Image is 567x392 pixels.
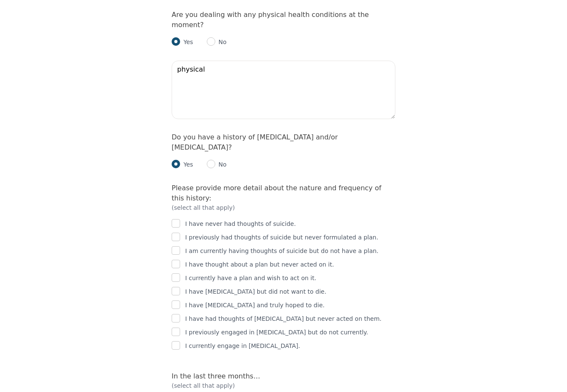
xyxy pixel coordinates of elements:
[215,160,227,169] p: No
[185,232,378,242] p: I previously had thoughts of suicide but never formulated a plan.
[180,38,193,46] p: Yes
[172,11,369,29] label: Are you dealing with any physical health conditions at the moment?
[172,381,395,390] p: (select all that apply)
[172,133,338,151] label: Do you have a history of [MEDICAL_DATA] and/or [MEDICAL_DATA]?
[185,327,368,337] p: I previously engaged in [MEDICAL_DATA] but do not currently.
[185,259,334,270] p: I have thought about a plan but never acted on it.
[185,341,300,351] p: I currently engage in [MEDICAL_DATA].
[172,203,395,212] p: (select all that apply)
[185,314,381,324] p: I have had thoughts of [MEDICAL_DATA] but never acted on them.
[185,246,378,256] p: I am currently having thoughts of suicide but do not have a plan.
[185,300,325,310] p: I have [MEDICAL_DATA] and truly hoped to die.
[172,184,381,202] label: Please provide more detail about the nature and frequency of this history:
[215,38,227,46] p: No
[185,286,326,297] p: I have [MEDICAL_DATA] but did not want to die.
[185,273,316,283] p: I currently have a plan and wish to act on it.
[180,160,193,169] p: Yes
[185,219,296,229] p: I have never had thoughts of suicide.
[172,61,395,119] textarea: physical
[172,372,260,380] label: In the last three months…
